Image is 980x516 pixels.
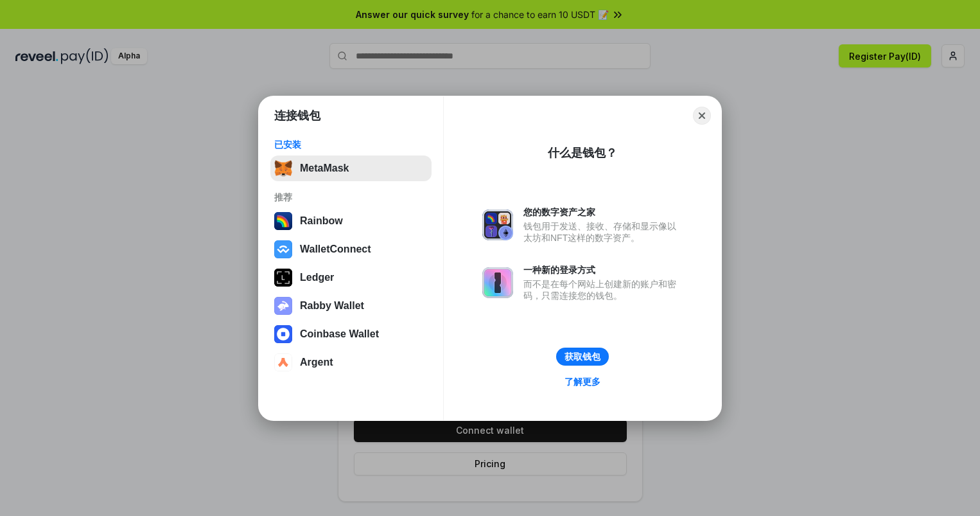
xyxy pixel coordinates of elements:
img: svg+xml,%3Csvg%20xmlns%3D%22http%3A%2F%2Fwww.w3.org%2F2000%2Fsvg%22%20width%3D%2228%22%20height%3... [274,269,292,287]
div: 了解更多 [564,376,600,387]
button: Argent [270,350,432,375]
img: svg+xml,%3Csvg%20width%3D%2228%22%20height%3D%2228%22%20viewBox%3D%220%200%2028%2028%22%20fill%3D... [274,353,292,371]
div: 获取钱包 [564,351,600,362]
button: Rainbow [270,208,432,234]
div: 一种新的登录方式 [523,264,683,276]
img: svg+xml,%3Csvg%20fill%3D%22none%22%20height%3D%2233%22%20viewBox%3D%220%200%2035%2033%22%20width%... [274,159,292,177]
img: svg+xml,%3Csvg%20xmlns%3D%22http%3A%2F%2Fwww.w3.org%2F2000%2Fsvg%22%20fill%3D%22none%22%20viewBox... [482,209,513,240]
button: Close [693,107,711,125]
div: MetaMask [300,163,349,174]
button: Coinbase Wallet [270,321,432,347]
button: MetaMask [270,156,432,181]
div: 而不是在每个网站上创建新的账户和密码，只需连接您的钱包。 [523,278,683,301]
img: svg+xml,%3Csvg%20width%3D%22120%22%20height%3D%22120%22%20viewBox%3D%220%200%20120%20120%22%20fil... [274,212,292,230]
img: svg+xml,%3Csvg%20width%3D%2228%22%20height%3D%2228%22%20viewBox%3D%220%200%2028%2028%22%20fill%3D... [274,325,292,343]
div: Rabby Wallet [300,300,364,312]
button: Rabby Wallet [270,293,432,319]
button: Ledger [270,265,432,290]
div: Ledger [300,272,334,283]
img: svg+xml,%3Csvg%20xmlns%3D%22http%3A%2F%2Fwww.w3.org%2F2000%2Fsvg%22%20fill%3D%22none%22%20viewBox... [482,267,513,298]
h1: 连接钱包 [274,108,320,123]
button: WalletConnect [270,236,432,262]
div: 推荐 [274,191,428,203]
div: 钱包用于发送、接收、存储和显示像以太坊和NFT这样的数字资产。 [523,220,683,244]
a: 了解更多 [557,373,608,390]
div: Coinbase Wallet [300,328,379,340]
div: 已安装 [274,139,428,150]
div: Rainbow [300,215,343,227]
img: svg+xml,%3Csvg%20width%3D%2228%22%20height%3D%2228%22%20viewBox%3D%220%200%2028%2028%22%20fill%3D... [274,240,292,258]
div: 您的数字资产之家 [523,206,683,218]
button: 获取钱包 [556,348,609,366]
div: Argent [300,357,333,368]
div: WalletConnect [300,244,371,255]
img: svg+xml,%3Csvg%20xmlns%3D%22http%3A%2F%2Fwww.w3.org%2F2000%2Fsvg%22%20fill%3D%22none%22%20viewBox... [274,297,292,315]
div: 什么是钱包？ [548,145,617,161]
